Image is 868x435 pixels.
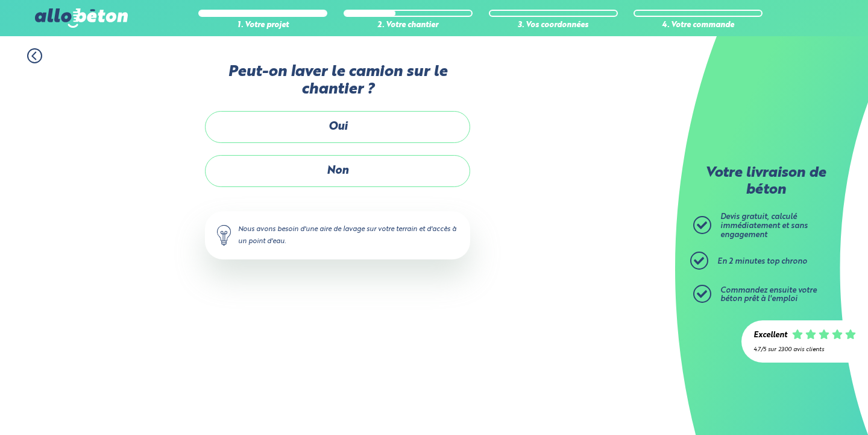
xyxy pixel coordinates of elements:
[198,21,327,30] div: 1. Votre projet
[205,63,470,99] label: Peut-on laver le camion sur le chantier ?
[205,211,470,259] div: Nous avons besoin d'une aire de lavage sur votre terrain et d'accès à un point d'eau.
[35,8,128,28] img: allobéton
[634,21,763,30] div: 4. Votre commande
[344,21,473,30] div: 2. Votre chantier
[205,155,470,187] label: Non
[489,21,618,30] div: 3. Vos coordonnées
[205,111,470,143] label: Oui
[761,388,855,422] iframe: Help widget launcher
